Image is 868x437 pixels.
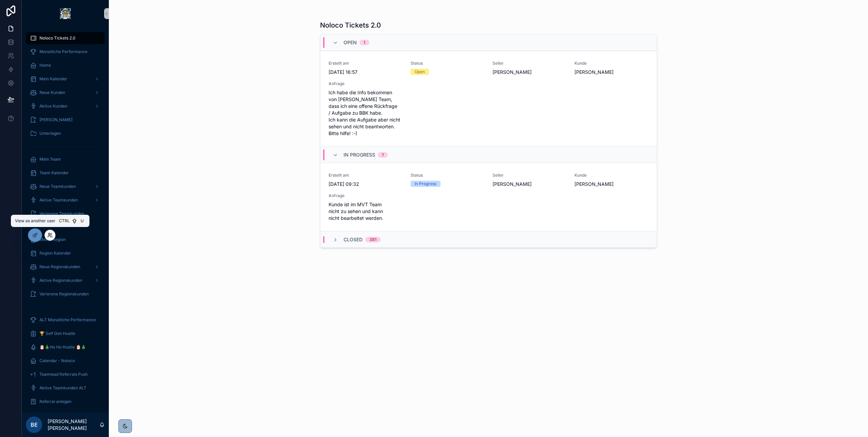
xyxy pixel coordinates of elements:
span: [DATE] 09:32 [329,181,402,188]
a: Referral anlegen [26,395,105,408]
a: Neue Teamkunden [26,180,105,193]
span: Open [344,39,357,46]
span: Ctrl [58,217,70,224]
span: Erstellt am [329,61,402,66]
a: Home [26,59,105,71]
div: Open [415,69,425,75]
span: Noloco Tickets 2.0 [39,35,76,41]
div: scrollable content [22,27,109,412]
span: Seller [493,173,566,178]
a: Calendar - Noloco [26,355,105,367]
h1: Noloco Tickets 2.0 [320,20,381,30]
span: Ich habe die Info bekommen von [PERSON_NAME] Team, dass ich eine offene Rückfrage / Aufgabe zu BB... [329,89,402,137]
p: [PERSON_NAME] [PERSON_NAME] [48,418,99,432]
span: Kunde [574,173,648,178]
span: Anfrage [329,81,402,86]
span: Erstellt am [329,173,402,178]
a: Noloco Tickets 2.0 [26,32,105,44]
span: Anfrage [329,193,402,198]
span: Status [411,173,484,178]
div: 1 [382,152,384,158]
a: Aktive Kunden [26,100,105,112]
span: Neue Teamkunden [39,184,76,189]
span: Neue Kunden [39,90,65,95]
a: Neue Regionskunden [26,261,105,273]
span: Aktive Teamkunden ALT [39,385,86,391]
span: [PERSON_NAME] [574,181,648,188]
span: [PERSON_NAME] [493,181,566,188]
a: Erstellt am[DATE] 16:57StatusOpenSeller[PERSON_NAME]Kunde[PERSON_NAME]AnfrageIch habe die Info be... [320,51,657,146]
a: Team Kalender [26,167,105,179]
a: Aktive Teamkunden [26,194,105,206]
span: [PERSON_NAME] [39,117,72,123]
span: Seller [493,61,566,66]
a: Aktive Teamkunden ALT [26,382,105,394]
span: [DATE] 16:57 [329,69,402,76]
a: Monatliche Performance [26,46,105,58]
span: Unterlagen [39,131,61,136]
a: Verlorene Teamkunden [26,208,105,220]
span: Closed [344,236,363,243]
span: 🏆 Self Gen Hustle [39,331,75,336]
span: Teamlead Referrals Push [39,372,88,377]
span: [PERSON_NAME] [574,69,648,76]
span: Monatliche Performance [39,49,87,54]
span: BE [31,421,38,429]
a: Erstellt am[DATE] 09:32StatusIn ProgressSeller[PERSON_NAME]Kunde[PERSON_NAME]AnfrageKunde ist im ... [320,163,657,231]
span: U [79,218,85,224]
span: 🎅🎄Ho Ho Hustle 🎅🎄 [39,344,86,350]
a: Mein Kalender [26,73,105,85]
span: Referral anlegen [39,399,71,404]
span: ALT Monatliche Performance [39,317,96,323]
img: App logo [60,8,71,19]
span: Neue Regionskunden [39,264,80,270]
a: Aktive Regionskunden [26,274,105,287]
a: Region Kalender [26,247,105,259]
a: Teamlead Referrals Push [26,368,105,381]
span: Mein Team [39,157,61,162]
span: View as another user [15,218,55,224]
span: Aktive Regionskunden [39,278,82,283]
a: Unterlagen [26,127,105,140]
div: 381 [369,237,377,242]
span: Verlorene Teamkunden [39,211,84,216]
a: Verlorene Regionskunden [26,288,105,300]
a: 🏆 Self Gen Hustle [26,327,105,340]
span: Home [39,63,51,68]
a: Meine Region [26,233,105,246]
div: 1 [364,40,365,45]
span: Region Kalender [39,250,71,256]
a: Mein Team [26,153,105,165]
span: Aktive Kunden [39,103,67,109]
a: ALT Monatliche Performance [26,314,105,326]
div: In Progress [415,181,436,187]
a: 🎅🎄Ho Ho Hustle 🎅🎄 [26,341,105,353]
span: Team Kalender [39,170,69,176]
span: Mein Kalender [39,76,67,82]
span: [PERSON_NAME] [493,69,566,76]
span: Kunde [574,61,648,66]
span: Verlorene Regionskunden [39,291,89,297]
a: Neue Kunden [26,86,105,99]
span: Calendar - Noloco [39,358,75,363]
a: [PERSON_NAME] [26,114,105,126]
span: In Progress [344,151,375,158]
span: Kunde ist im MVT Team nicht zu sehen und kann nicht bearbeitet werden. [329,201,402,222]
span: Status [411,61,484,66]
span: Aktive Teamkunden [39,197,78,203]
